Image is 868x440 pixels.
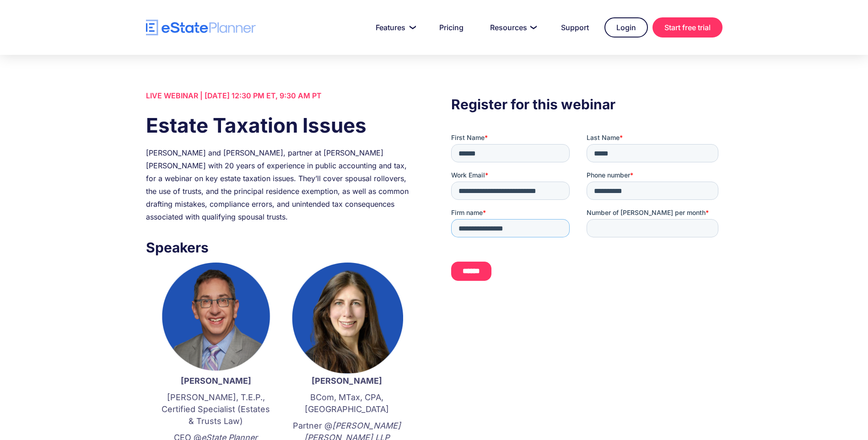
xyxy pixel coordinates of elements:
a: Resources [479,18,545,37]
div: [PERSON_NAME] and [PERSON_NAME], partner at [PERSON_NAME] [PERSON_NAME] with 20 years of experien... [146,146,417,223]
p: [PERSON_NAME], T.E.P., Certified Specialist (Estates & Trusts Law) [160,392,272,427]
h3: Register for this webinar [451,94,722,115]
h1: Estate Taxation Issues [146,111,417,140]
div: LIVE WEBINAR | [DATE] 12:30 PM ET, 9:30 AM PT [146,89,417,102]
a: home [146,20,256,36]
a: Support [550,18,600,37]
iframe: Form 0 [451,133,722,289]
strong: [PERSON_NAME] [312,376,382,386]
p: BCom, MTax, CPA, [GEOGRAPHIC_DATA] [291,392,403,415]
h3: Speakers [146,237,417,258]
strong: [PERSON_NAME] [181,376,251,386]
a: Pricing [428,18,474,37]
a: Start free trial [652,17,722,38]
a: Features [365,18,424,37]
a: Login [604,17,648,38]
